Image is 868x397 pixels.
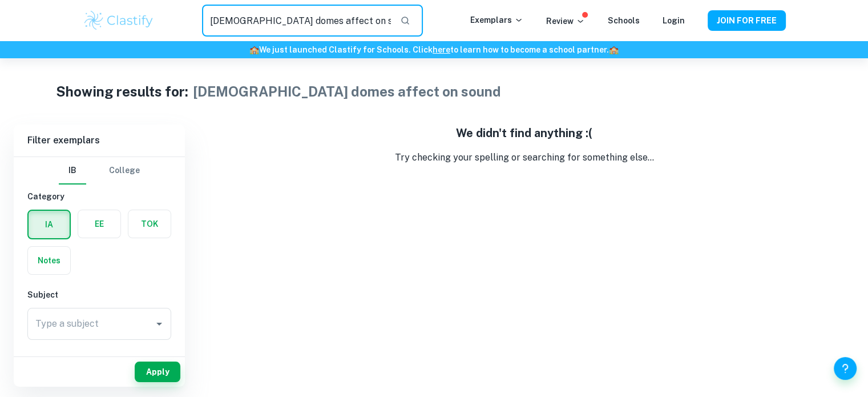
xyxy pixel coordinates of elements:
[202,5,390,37] input: Search for any exemplars...
[128,210,171,238] button: TOK
[470,14,523,26] p: Exemplars
[151,316,167,332] button: Open
[109,157,140,185] button: College
[546,15,585,27] p: Review
[609,45,619,54] span: 🏫
[2,43,866,56] h6: We just launched Clastify for Schools. Click to learn how to become a school partner.
[834,357,857,380] button: Help and Feedback
[59,157,140,185] div: Filter type choice
[194,151,854,165] p: Try checking your spelling or searching for something else...
[194,125,854,142] h5: We didn't find anything :(
[14,125,185,157] h6: Filter exemplars
[59,157,86,185] button: IB
[135,362,180,382] button: Apply
[663,16,685,25] a: Login
[29,211,70,238] button: IA
[433,45,450,54] a: here
[28,247,70,274] button: Notes
[708,10,786,31] button: JOIN FOR FREE
[56,81,188,102] h1: Showing results for:
[27,190,171,203] h6: Category
[83,9,155,32] img: Clastify logo
[193,81,501,102] h1: [DEMOGRAPHIC_DATA] domes affect on sound
[27,288,171,301] h6: Subject
[78,210,120,238] button: EE
[249,45,259,54] span: 🏫
[608,16,640,25] a: Schools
